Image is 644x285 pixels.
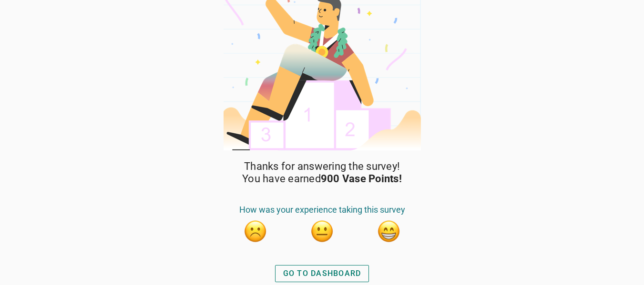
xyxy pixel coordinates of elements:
div: GO TO DASHBOARD [283,268,361,279]
span: Thanks for answering the survey! [244,160,400,173]
span: You have earned [242,173,402,185]
button: GO TO DASHBOARD [275,265,369,282]
strong: 900 Vase Points! [321,173,402,185]
div: How was your experience taking this survey [222,205,422,220]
